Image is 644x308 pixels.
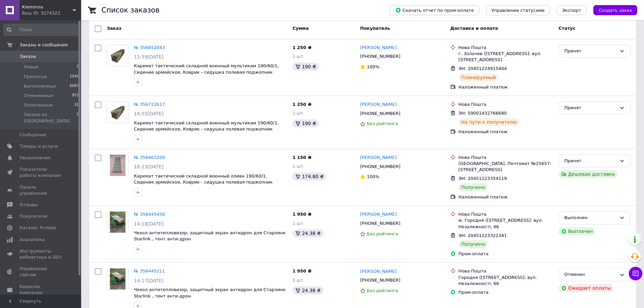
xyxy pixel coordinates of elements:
span: Инструменты вебмастера и SEO [20,248,63,260]
img: Фото товару [110,102,126,123]
a: Фото товару [107,155,128,176]
span: Kreminna [22,4,73,10]
span: 100% [367,64,379,69]
span: Заказы и сообщения [20,42,68,48]
span: Принятые [24,74,47,80]
div: Нова Пошта [458,268,553,274]
span: Сумма [292,26,309,31]
span: Экспорт [562,8,581,13]
a: Чехол антитепловизор, защитный экран антидрон для Старлинк Starlink , тент анти-дрон [134,230,286,242]
div: Наложенный платеж [458,129,553,135]
div: Наложенный платеж [458,84,553,90]
span: Уведомления [20,155,50,161]
a: Каремат тактический складной военный мультикам 190/60/1, Сидение армейское, Коврик - сидушка поле... [134,120,279,132]
span: 11:59[DATE] [134,54,164,60]
a: № 356445211 [134,268,165,274]
div: [GEOGRAPHIC_DATA], Почтомат №25657: [STREET_ADDRESS] [458,161,553,173]
span: 1 950 ₴ [292,212,311,217]
span: 0 [77,112,79,124]
a: № 356722617 [134,102,165,107]
div: Нова Пошта [458,101,553,108]
span: 1 950 ₴ [292,268,311,274]
span: 0 [77,64,79,70]
span: Заказы из [GEOGRAPHIC_DATA] [24,112,77,124]
span: Заказ [107,26,121,31]
span: 1 250 ₴ [292,45,311,50]
span: 14:55[DATE] [134,111,164,116]
span: [PHONE_NUMBER] [360,278,400,283]
span: 5067 [70,83,79,89]
div: Пром-оплата [458,251,553,257]
div: Принят [564,158,617,165]
div: Наложенный платеж [458,194,553,200]
span: Товары и услуги [20,143,58,149]
input: Поиск [3,24,80,36]
a: Фото товару [107,45,128,66]
span: Создать заказ [599,8,632,13]
span: 1 250 ₴ [292,102,311,107]
div: Дешевая доставка [558,170,618,178]
span: ЭН: 59001432766680 [458,111,507,116]
a: Каремат тактический складной военный мультикам 190/60/1, Сидение армейское, Коврик - сидушка поле... [134,63,279,75]
span: Без рейтинга [367,288,398,293]
a: [PERSON_NAME] [360,101,397,108]
div: Нова Пошта [458,45,553,51]
span: [PHONE_NUMBER] [360,111,400,116]
span: Отмененные [24,93,53,99]
div: Городня ([STREET_ADDRESS]: вул. Незалежності, 66 [458,275,553,287]
a: [PERSON_NAME] [360,211,397,218]
button: Скачать отчет по пром-оплате [390,5,479,15]
span: Без рейтинга [367,231,398,236]
div: 24.38 ₴ [292,229,323,237]
span: 1 шт. [292,221,305,226]
img: Фото товару [110,212,126,233]
span: Управление сайтом [20,266,63,278]
span: Аналитика [20,237,45,243]
a: № 356445456 [134,212,165,217]
span: Показатели работы компании [20,166,63,179]
span: Управление статусами [492,8,545,13]
div: Нова Пошта [458,155,553,161]
span: 1 шт. [292,278,305,283]
span: Статус [558,26,575,31]
span: 1 шт. [292,54,305,59]
div: 190 ₴ [292,119,319,127]
span: Доставка и оплата [450,26,498,31]
span: [PHONE_NUMBER] [360,54,400,59]
button: Создать заказ [593,5,637,15]
span: Заказы [20,53,36,60]
span: Скачать отчет по пром-оплате [395,7,474,13]
div: На пути к получателю [458,118,520,126]
a: Фото товару [107,268,128,290]
a: [PERSON_NAME] [360,268,397,275]
a: Создать заказ [587,7,637,13]
div: Принят [564,48,617,55]
button: Экспорт [557,5,587,15]
div: 174.80 ₴ [292,172,326,181]
span: 100% [367,174,379,179]
span: Выполненные [24,83,56,89]
span: Панель управления [20,184,63,196]
span: 1 шт. [292,164,305,169]
div: Выплачен [558,227,595,235]
div: Пром-оплата [458,289,553,295]
span: Кошелек компании [20,284,63,296]
div: м. Городня ([STREET_ADDRESS]: вул. Незалежності, 66 [458,217,553,230]
span: 1041 [70,74,79,80]
a: Чехол антитепловизор, защитный экран антидрон для Старлинк Starlink , тент анти-дрон [134,287,286,299]
span: Покупатель [360,26,390,31]
div: Отменен [564,271,617,278]
div: г. Золочев ([STREET_ADDRESS]: вул. [STREET_ADDRESS] [458,51,553,63]
a: Каремат тактический складной военный олива 190/60/1, Сидение армейское, Коврик - сидушка полевая ... [134,173,273,185]
a: Фото товару [107,101,128,123]
span: [PHONE_NUMBER] [360,164,400,169]
span: 1 150 ₴ [292,155,311,160]
div: Получено [458,183,488,191]
div: Нова Пошта [458,211,553,217]
span: Покупатели [20,213,47,219]
img: Фото товару [110,268,126,289]
div: 24.38 ₴ [292,286,323,294]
